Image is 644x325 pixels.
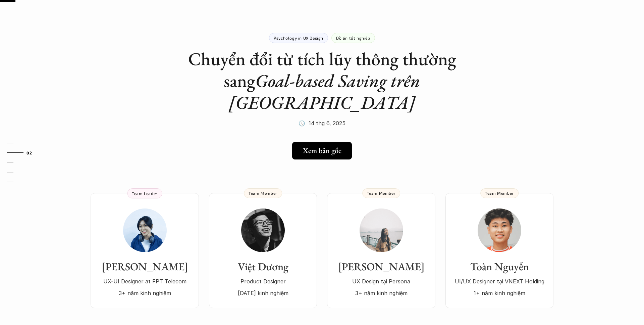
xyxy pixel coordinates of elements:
[216,260,310,273] h3: Việt Dương
[445,193,553,308] a: Toàn NguyễnUI/UX Designer tại VNEXT Holding1+ năm kinh nghiệmTeam Member
[97,260,192,273] h3: [PERSON_NAME]
[209,193,317,308] a: Việt DươngProduct Designer[DATE] kinh nghiệmTeam Member
[274,36,323,40] p: Psychology in UX Design
[336,36,370,40] p: Đồ án tốt nghiệp
[334,288,429,298] p: 3+ năm kinh nghiệm
[216,276,310,286] p: Product Designer
[485,191,514,195] p: Team Member
[299,118,345,128] p: 🕔 14 thg 6, 2025
[452,276,547,286] p: UI/UX Designer tại VNEXT Holding
[452,288,547,298] p: 1+ năm kinh nghiệm
[327,193,435,308] a: [PERSON_NAME]UX Design tại Persona3+ năm kinh nghiệmTeam Member
[452,260,547,273] h3: Toàn Nguyễn
[91,193,199,308] a: [PERSON_NAME]UX-UI Designer at FPT Telecom3+ năm kinh nghiệmTeam Leader
[7,149,39,157] a: 02
[334,276,429,286] p: UX Design tại Persona
[188,48,456,113] h1: Chuyển đổi từ tích lũy thông thường sang
[229,69,424,114] em: Goal-based Saving trên [GEOGRAPHIC_DATA]
[26,150,32,155] strong: 02
[292,142,352,159] a: Xem bản gốc
[132,191,158,196] p: Team Leader
[249,191,277,195] p: Team Member
[303,146,341,155] h5: Xem bản gốc
[334,260,429,273] h3: [PERSON_NAME]
[367,191,396,195] p: Team Member
[216,288,310,298] p: [DATE] kinh nghiệm
[97,288,192,298] p: 3+ năm kinh nghiệm
[97,276,192,286] p: UX-UI Designer at FPT Telecom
